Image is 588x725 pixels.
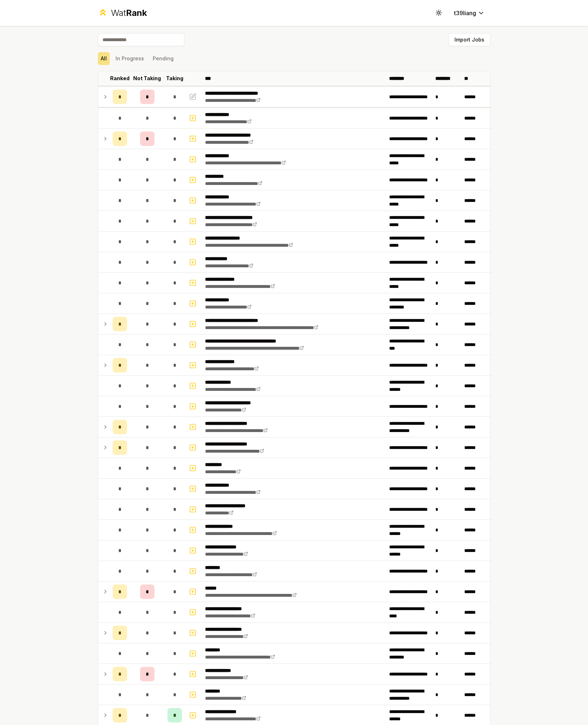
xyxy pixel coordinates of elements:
[150,52,177,65] button: Pending
[110,75,130,82] p: Ranked
[448,33,491,46] button: Import Jobs
[113,52,147,65] button: In Progress
[448,7,491,20] button: t39liang
[98,7,147,19] a: WatRank
[166,75,183,82] p: Taking
[454,9,476,17] span: t39liang
[133,75,161,82] p: Not Taking
[111,7,147,19] div: Wat
[98,52,110,65] button: All
[126,8,147,18] span: Rank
